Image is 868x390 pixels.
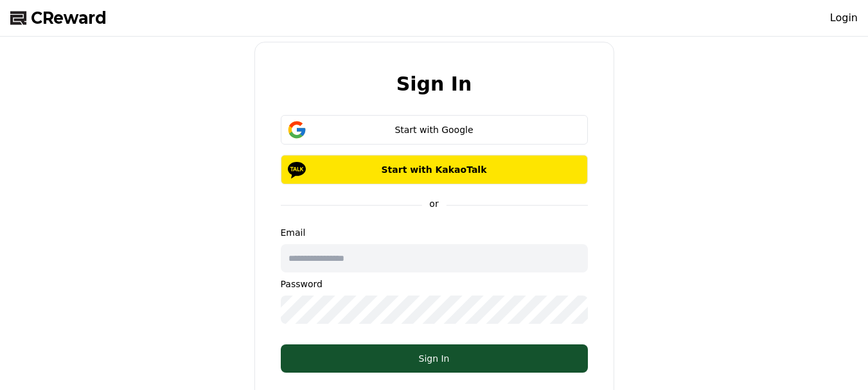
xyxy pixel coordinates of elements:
a: Login [830,10,858,26]
p: Password [281,278,588,290]
div: Start with Google [299,123,569,136]
h2: Sign In [396,73,472,94]
button: Sign In [281,344,588,373]
p: or [421,197,446,210]
p: Email [281,226,588,239]
button: Start with Google [281,115,588,145]
button: Start with KakaoTalk [281,155,588,184]
div: Sign In [306,352,562,365]
p: Start with KakaoTalk [299,163,569,176]
span: CReward [31,8,107,28]
a: CReward [10,8,107,28]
